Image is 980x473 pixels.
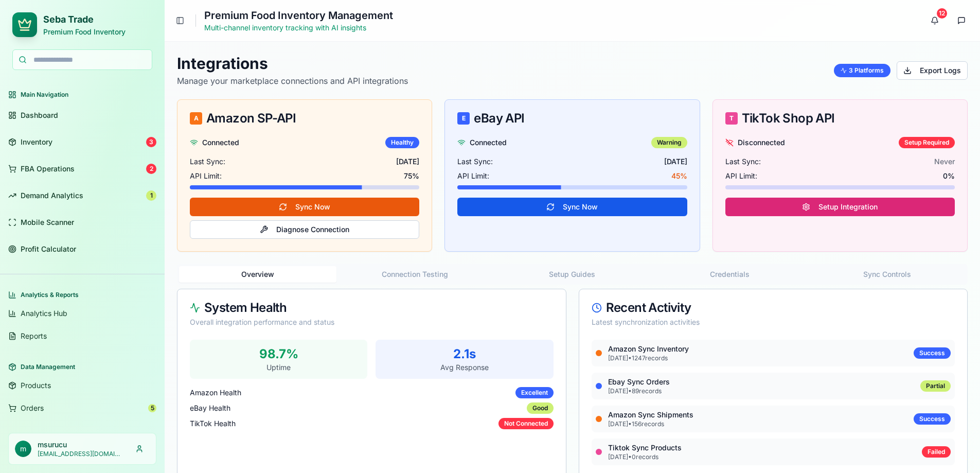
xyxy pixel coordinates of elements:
[204,8,393,23] h1: Premium Food Inventory Management
[515,387,554,398] div: Excellent
[38,440,123,450] p: msurucu
[190,418,236,429] span: TikTok Health
[922,446,951,458] div: Failed
[190,302,554,314] div: System Health
[21,403,44,413] span: Orders
[396,156,419,167] span: [DATE]
[4,287,161,303] div: Analytics & Reports
[4,130,161,154] a: Inventory3
[21,308,67,319] span: Analytics Hub
[937,8,947,19] div: 12
[457,171,489,181] span: API Limit:
[190,112,419,125] div: Amazon SP-API
[608,443,916,453] p: tiktok sync products
[38,450,123,458] p: [EMAIL_ADDRESS][DOMAIN_NAME]
[738,137,785,148] span: Disconnected
[651,266,808,283] button: Credentials
[664,156,687,167] span: [DATE]
[146,190,156,201] div: 1
[190,317,554,327] div: Overall integration performance and status
[382,346,547,362] p: 2.1s
[914,413,951,425] div: Success
[924,10,945,31] button: 12
[498,418,554,429] div: Not Connected
[190,403,230,413] span: eBay Health
[934,156,955,167] span: Never
[897,61,968,80] button: Export Logs
[608,453,916,461] p: [DATE] • 0 records
[834,64,890,77] div: 3 Platforms
[190,198,419,216] button: Sync Now
[592,302,955,314] div: Recent Activity
[204,23,393,33] p: Multi-channel inventory tracking with AI insights
[190,220,419,239] button: Diagnose Connection
[608,354,908,362] p: [DATE] • 1247 records
[336,266,494,283] button: Connection Testing
[527,402,554,414] div: Good
[146,164,156,174] div: 2
[4,86,161,103] div: Main Navigation
[592,317,955,327] div: Latest synchronization activities
[196,346,361,362] p: 98.7%
[729,114,733,122] span: T
[457,156,493,167] span: Last Sync:
[899,137,955,148] div: Setup Required
[179,266,336,283] button: Overview
[725,112,955,125] div: TikTok Shop API
[470,137,507,148] span: Connected
[43,27,126,37] p: Premium Food Inventory
[4,237,161,261] a: Profit Calculator
[725,156,761,167] span: Last Sync:
[21,164,75,174] span: FBA Operations
[4,156,161,181] a: FBA Operations2
[457,198,687,216] button: Sync Now
[4,421,161,441] a: Suppliers
[21,217,74,227] span: Mobile Scanner
[21,244,76,254] span: Profit Calculator
[21,110,58,120] span: Dashboard
[725,171,757,181] span: API Limit:
[190,388,241,398] span: Amazon Health
[196,362,361,373] p: Uptime
[457,112,687,125] div: eBay API
[494,266,651,283] button: Setup Guides
[725,198,955,216] button: Setup Integration
[190,171,222,181] span: API Limit:
[21,331,47,341] span: Reports
[608,344,908,354] p: amazon sync inventory
[651,137,687,148] div: Warning
[177,54,408,73] h1: Integrations
[148,404,156,412] div: 5
[608,377,915,387] p: ebay sync orders
[4,326,161,346] a: Reports
[4,303,161,324] a: Analytics Hub
[808,266,966,283] button: Sync Controls
[943,171,955,181] span: 0%
[43,12,126,27] h2: Seba Trade
[21,380,51,391] span: Products
[4,103,161,128] a: Dashboard
[4,398,161,418] a: Orders5
[4,210,161,235] a: Mobile Scanner
[15,441,31,457] span: m
[190,156,225,167] span: Last Sync:
[4,359,161,375] div: Data Management
[146,137,156,147] div: 3
[608,410,908,420] p: amazon sync shipments
[4,183,161,208] a: Demand Analytics1
[608,420,908,428] p: [DATE] • 156 records
[404,171,419,181] span: 75 %
[608,387,915,395] p: [DATE] • 89 records
[202,137,239,148] span: Connected
[21,190,83,201] span: Demand Analytics
[385,137,419,148] div: Healthy
[194,114,198,122] span: A
[4,375,161,396] a: Products
[21,137,52,147] span: Inventory
[920,380,951,392] div: Partial
[914,347,951,359] div: Success
[382,362,547,373] p: Avg Response
[671,171,687,181] span: 45 %
[462,114,465,122] span: E
[177,75,408,87] p: Manage your marketplace connections and API integrations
